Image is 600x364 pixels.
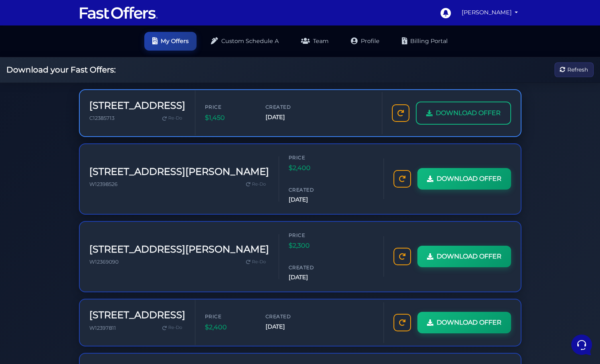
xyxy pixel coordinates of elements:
[570,333,594,357] iframe: Customerly Messenger Launcher
[289,231,336,239] span: Price
[458,5,521,20] a: [PERSON_NAME]
[13,89,29,105] img: dark
[127,88,147,95] p: 5mo ago
[13,45,65,51] span: Your Conversations
[567,65,588,74] span: Refresh
[24,267,37,274] p: Home
[417,168,511,190] a: DOWNLOAD OFFER
[289,273,336,282] span: [DATE]
[18,161,130,169] input: Search for an Article...
[252,258,266,266] span: Re-Do
[289,195,336,204] span: [DATE]
[266,103,313,111] span: Created
[129,45,147,51] a: See all
[89,100,185,112] h3: [STREET_ADDRESS]
[159,113,185,123] a: Re-Do
[205,113,253,123] span: $1,450
[168,115,182,122] span: Re-Do
[437,174,502,184] span: DOWNLOAD OFFER
[168,324,182,331] span: Re-Do
[6,256,55,274] button: Home
[33,88,122,96] span: Aura
[252,181,266,188] span: Re-Do
[89,166,269,178] h3: [STREET_ADDRESS][PERSON_NAME]
[416,102,511,125] a: DOWNLOAD OFFER
[104,256,153,274] button: Help
[6,6,134,32] h2: Hello [PERSON_NAME] 👋
[144,32,197,51] a: My Offers
[69,267,91,274] p: Messages
[289,186,336,194] span: Created
[289,154,336,161] span: Price
[33,57,125,65] span: Aura
[289,264,336,271] span: Created
[205,103,253,111] span: Price
[243,257,269,267] a: Re-Do
[89,325,116,331] span: W12397811
[57,117,112,123] span: Start a Conversation
[394,32,456,51] a: Billing Portal
[33,98,122,106] p: You: I know I can change it on PDF I just want it to always be like this since I have to change e...
[436,108,501,118] span: DOWNLOAD OFFER
[289,163,336,173] span: $2,400
[10,54,150,78] a: AuraYou:Please this is urgent I cannot write offers and I have offers that need to be written up1...
[33,67,125,75] p: You: Please this is urgent I cannot write offers and I have offers that need to be written up
[203,32,287,51] a: Custom Schedule A
[205,313,253,320] span: Price
[266,322,313,331] span: [DATE]
[13,112,147,128] button: Start a Conversation
[293,32,336,51] a: Team
[13,144,54,150] span: Find an Answer
[243,179,269,190] a: Re-Do
[55,256,104,274] button: Messages
[10,85,150,109] a: AuraYou:I know I can change it on PDF I just want it to always be like this since I have to chang...
[437,251,502,262] span: DOWNLOAD OFFER
[266,313,313,320] span: Created
[6,65,116,74] h2: Download your Fast Offers:
[89,115,114,121] span: C12385713
[417,312,511,333] a: DOWNLOAD OFFER
[437,317,502,328] span: DOWNLOAD OFFER
[89,309,185,321] h3: [STREET_ADDRESS]
[343,32,388,51] a: Profile
[555,63,594,77] button: Refresh
[89,259,118,265] span: W12369090
[89,181,118,187] span: W12398526
[124,267,134,274] p: Help
[159,323,185,333] a: Re-Do
[266,113,313,122] span: [DATE]
[205,322,253,333] span: $2,400
[99,144,147,150] a: Open Help Center
[289,241,336,251] span: $2,300
[417,246,511,267] a: DOWNLOAD OFFER
[13,58,29,74] img: dark
[130,57,147,65] p: 13h ago
[89,244,269,255] h3: [STREET_ADDRESS][PERSON_NAME]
